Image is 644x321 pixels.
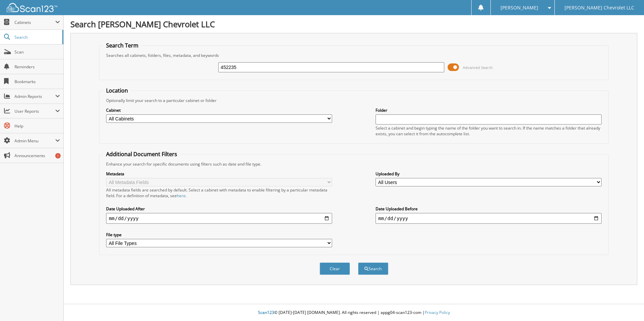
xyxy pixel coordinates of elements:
label: File type [106,232,332,238]
span: [PERSON_NAME] [501,6,538,10]
legend: Additional Document Filters [103,150,181,158]
label: Metadata [106,171,332,177]
h1: Search [PERSON_NAME] Chevrolet LLC [70,19,637,30]
input: end [376,213,602,224]
span: Cabinets [14,20,55,25]
div: 1 [55,153,61,158]
span: Scan [14,49,60,55]
span: Help [14,123,60,129]
span: [PERSON_NAME] Chevrolet LLC [565,6,634,10]
span: Admin Menu [14,138,55,144]
a: here [177,193,186,199]
span: Reminders [14,64,60,70]
label: Cabinet [106,107,332,113]
div: Optionally limit your search to a particular cabinet or folder [103,98,605,103]
button: Search [358,262,388,275]
legend: Search Term [103,42,142,49]
span: Admin Reports [14,94,55,99]
a: Privacy Policy [425,310,450,315]
span: Scan123 [258,310,274,315]
label: Date Uploaded Before [376,206,602,212]
img: scan123-logo-white.svg [7,3,57,12]
label: Folder [376,107,602,113]
span: Announcements [14,153,60,158]
input: start [106,213,332,224]
div: Select a cabinet and begin typing the name of the folder you want to search in. If the name match... [376,125,602,137]
div: Enhance your search for specific documents using filters such as date and file type. [103,161,605,167]
div: © [DATE]-[DATE] [DOMAIN_NAME]. All rights reserved | appg04-scan123-com | [64,305,644,321]
div: All metadata fields are searched by default. Select a cabinet with metadata to enable filtering b... [106,187,332,199]
button: Clear [320,262,350,275]
span: Search [14,34,59,40]
span: Bookmarks [14,79,60,84]
label: Date Uploaded After [106,206,332,212]
legend: Location [103,87,131,94]
span: User Reports [14,108,55,114]
span: Advanced Search [463,65,493,70]
div: Searches all cabinets, folders, files, metadata, and keywords [103,52,605,58]
label: Uploaded By [376,171,602,177]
